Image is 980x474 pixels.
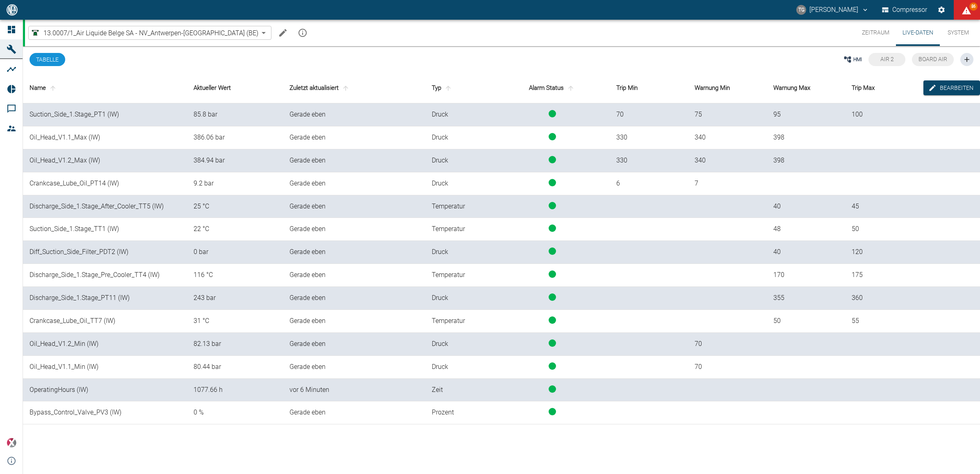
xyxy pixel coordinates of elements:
[549,293,556,301] span: status-running
[845,73,923,103] th: Trip Max
[549,247,556,255] span: status-running
[425,73,495,103] th: Typ
[549,156,556,163] span: status-running
[773,154,839,165] div: 398
[695,361,760,372] div: 70
[289,224,419,234] div: 12.9.2025, 13:52:00
[852,292,917,303] div: 360
[194,270,276,280] div: 116 °C
[549,179,556,186] span: status-running
[855,20,896,46] button: Zeitraum
[425,172,495,195] td: Druck
[23,356,187,379] td: Oil_Head_V1.1_Min (IW)
[425,218,495,241] td: Temperatur
[23,149,187,172] td: Oil_Head_V1.2_Max (IW)
[30,53,65,66] button: Tabelle
[289,247,419,257] div: 12.9.2025, 13:52:00
[773,246,839,257] div: 40
[289,293,419,303] div: 12.9.2025, 13:52:00
[194,362,276,372] div: 80.4375 bar
[773,292,839,303] div: 355
[853,56,862,63] span: HMI
[695,177,760,188] div: 7
[795,2,870,17] button: thomas.gregoir@neuman-esser.com
[43,28,258,38] span: 13.0007/1_Air Liquide Belge SA - NV_Antwerpen-[GEOGRAPHIC_DATA] (BE)
[773,269,839,280] div: 170
[616,177,681,188] div: 6
[695,131,760,142] div: 340
[425,287,495,310] td: Druck
[918,56,947,62] span: Board Air
[773,200,839,211] div: 40
[7,438,16,448] img: Xplore Logo
[773,315,839,326] div: 50
[194,247,276,257] div: 0 bar
[289,316,419,326] div: 12.9.2025, 13:52:00
[289,408,419,417] div: 12.9.2025, 13:52:00
[289,270,419,280] div: 12.9.2025, 13:52:00
[23,241,187,264] td: Diff_Suction_Side_Filter_PDT2 (IW)
[773,131,839,142] div: 398
[549,362,556,370] span: status-running
[425,264,495,287] td: Temperatur
[425,195,495,218] td: Temperatur
[425,310,495,333] td: Temperatur
[549,385,556,393] span: status-running
[852,246,917,257] div: 120
[289,156,419,165] div: 12.9.2025, 13:52:00
[23,103,187,126] td: Suction_Side_1.Stage_PT1 (IW)
[443,85,454,92] span: sort-type
[289,179,419,188] div: 12.9.2025, 13:52:00
[549,270,556,278] span: status-running
[194,202,276,211] div: 25 °C
[549,316,556,324] span: status-running
[275,25,291,41] button: Machine bearbeiten
[616,131,681,142] div: 330
[549,339,556,347] span: status-running
[565,85,576,92] span: sort-status
[549,133,556,140] span: status-running
[23,172,187,195] td: Crankcase_Lube_Oil_PT14 (IW)
[23,379,187,402] td: OperatingHours (IW)
[30,28,258,38] a: 13.0007/1_Air Liquide Belge SA - NV_Antwerpen-[GEOGRAPHIC_DATA] (BE)
[425,379,495,402] td: Zeit
[194,133,276,142] div: 386.0625 bar
[194,110,276,119] div: 85.8 bar
[194,293,276,303] div: 243 bar
[969,2,978,11] span: 86
[773,223,839,234] div: 48
[896,20,940,46] button: Live-Daten
[23,264,187,287] td: Discharge_Side_1.Stage_Pre_Cooler_TT4 (IW)
[194,224,276,234] div: 22 °C
[23,126,187,149] td: Oil_Head_V1.1_Max (IW)
[767,73,845,103] th: Warnung Max
[549,110,556,117] span: status-running
[852,223,917,234] div: 50
[289,362,419,372] div: 12.9.2025, 13:52:00
[695,154,760,165] div: 340
[194,179,276,188] div: 9.2 bar
[425,126,495,149] td: Druck
[23,287,187,310] td: Discharge_Side_1.Stage_PT11 (IW)
[549,224,556,232] span: status-running
[23,333,187,356] td: Oil_Head_V1.2_Min (IW)
[194,385,276,395] div: 1077.65898894126 h
[6,4,18,15] img: logo
[289,202,419,211] div: 12.9.2025, 13:52:00
[289,110,419,119] div: 12.9.2025, 13:52:00
[289,385,419,395] div: 12.9.2025, 13:45:57
[283,73,425,103] th: Zuletzt aktualisiert
[880,56,894,62] span: Air 2
[23,73,187,103] th: Name
[695,338,760,349] div: 70
[852,315,917,326] div: 55
[294,25,311,41] button: mission info
[852,200,917,211] div: 45
[23,195,187,218] td: Discharge_Side_1.Stage_After_Cooler_TT5 (IW)
[549,202,556,209] span: status-running
[934,2,949,17] button: Einstellungen
[852,269,917,280] div: 175
[616,154,681,165] div: 330
[852,108,917,119] div: 100
[688,73,766,103] th: Warnung Min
